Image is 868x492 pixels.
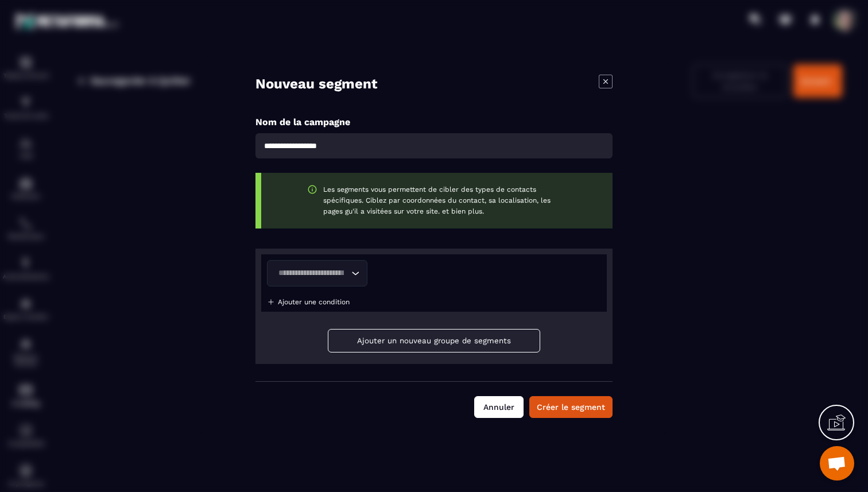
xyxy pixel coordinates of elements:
[820,446,854,481] a: Ouvrir le chat
[255,117,613,127] p: Nom de la campagne
[529,396,613,418] button: Créer le segment
[267,260,367,286] div: Search for option
[323,184,567,217] p: Les segments vous permettent de cibler des types de contacts spécifiques. Ciblez par coordonnées ...
[307,184,317,195] img: warning-green.f85f90c2.svg
[474,396,524,418] button: Annuler
[255,75,377,94] h4: Nouveau segment
[274,267,348,280] input: Search for option
[328,329,540,352] button: Ajouter un nouveau groupe de segments
[278,298,350,306] p: Ajouter une condition
[267,298,275,306] img: plus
